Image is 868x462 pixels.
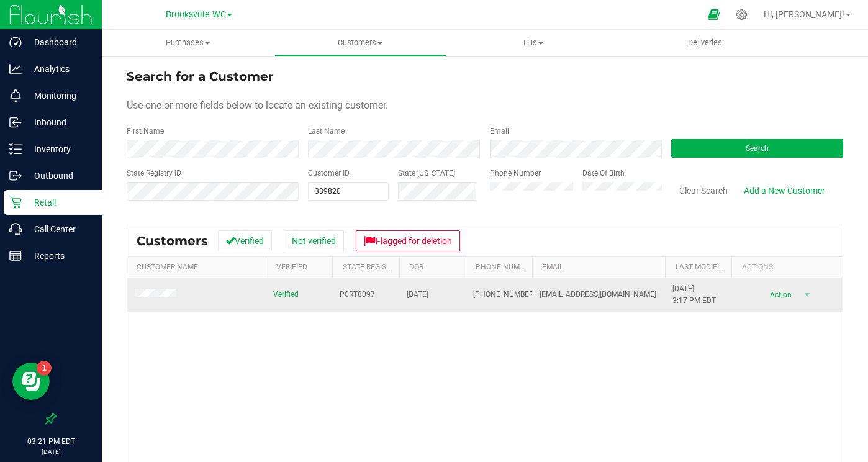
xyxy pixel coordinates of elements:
inline-svg: Analytics [9,63,22,75]
a: Customers [274,30,447,56]
input: 339820 [309,183,388,200]
a: State Registry Id [343,263,408,271]
span: [EMAIL_ADDRESS][DOMAIN_NAME] [540,289,656,301]
inline-svg: Reports [9,250,22,262]
label: First Name [127,125,164,137]
span: Customers [137,233,208,248]
span: Search for a Customer [127,69,274,84]
span: [PHONE_NUMBER] [473,289,535,301]
button: Verified [218,230,272,251]
p: Retail [22,195,96,210]
span: Open Ecommerce Menu [700,2,728,27]
p: Call Center [22,222,96,237]
span: P0RT8097 [340,289,375,301]
label: State Registry ID [127,168,181,179]
button: Not verified [284,230,344,251]
p: Dashboard [22,35,96,50]
span: select [800,286,815,304]
inline-svg: Call Center [9,223,22,235]
p: Inventory [22,142,96,156]
span: Use one or more fields below to locate an existing customer. [127,99,388,111]
p: Analytics [22,61,96,76]
a: Last Modified [676,263,728,271]
span: Purchases [102,37,274,48]
span: [DATE] 3:17 PM EDT [672,283,716,307]
span: Action [759,286,800,304]
inline-svg: Inventory [9,143,22,155]
p: 03:21 PM EDT [6,436,96,447]
span: Deliveries [671,37,739,48]
a: Customer Name [137,263,198,271]
inline-svg: Inbound [9,116,22,129]
div: Actions [742,263,838,271]
inline-svg: Outbound [9,170,22,182]
label: Pin the sidebar to full width on large screens [45,412,57,425]
div: Manage settings [734,9,749,20]
label: Customer ID [308,168,350,179]
inline-svg: Retail [9,196,22,209]
p: Outbound [22,168,96,183]
p: Monitoring [22,88,96,103]
p: [DATE] [6,447,96,456]
a: Tills [446,30,619,56]
label: Email [490,125,509,137]
iframe: Resource center unread badge [37,361,52,376]
span: Verified [273,289,299,301]
span: Brooksville WC [166,9,226,20]
a: Purchases [102,30,274,56]
label: State [US_STATE] [398,168,455,179]
a: DOB [409,263,423,271]
p: Reports [22,248,96,263]
inline-svg: Dashboard [9,36,22,48]
label: Phone Number [490,168,541,179]
p: Inbound [22,115,96,130]
span: [DATE] [407,289,428,301]
button: Search [671,139,843,158]
a: Add a New Customer [736,180,833,201]
a: Deliveries [619,30,792,56]
a: Email [542,263,563,271]
span: Tills [447,37,618,48]
inline-svg: Monitoring [9,89,22,102]
span: Customers [275,37,446,48]
button: Flagged for deletion [356,230,460,251]
a: Verified [276,263,307,271]
label: Last Name [308,125,345,137]
button: Clear Search [671,180,736,201]
a: Phone Number [476,263,533,271]
span: Search [746,144,769,153]
iframe: Resource center [12,363,50,400]
label: Date Of Birth [582,168,625,179]
span: Hi, [PERSON_NAME]! [764,9,844,19]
